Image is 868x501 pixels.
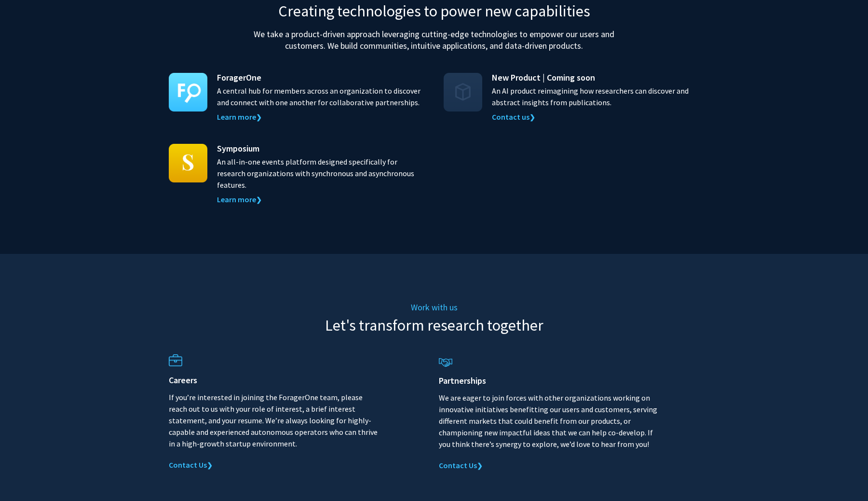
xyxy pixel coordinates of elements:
iframe: Chat [7,458,41,494]
h2: Creating technologies to power new capabilities [241,2,627,20]
span: Symposium [217,142,259,155]
span: ❯ [256,195,262,204]
a: Opens in a new tab [217,195,262,204]
p: A central hub for members across an organization to discover and connect with one another for col... [217,85,424,108]
a: Opens in a new tab [439,460,483,470]
p: An all-in-one events platform designed specifically for research organizations with synchronous a... [217,156,424,191]
span: Partnerships [439,374,486,387]
span: New Product | Coming soon [492,71,595,84]
img: partnerships_icon.png [439,358,452,367]
span: Careers [169,374,197,387]
img: careers_icon.png [169,354,182,366]
h5: We take a product-driven approach leveraging cutting-edge technologies to empower our users and c... [241,28,627,52]
h5: Work with us [169,302,699,313]
p: We are eager to join forces with other organizations working on innovative initiatives benefittin... [439,392,699,450]
span: ❯ [477,461,483,470]
p: If you’re interested in joining the ForagerOne team, please reach out to us with your role of int... [169,391,391,449]
a: Opens in a new tab [169,460,213,470]
img: new_product_icon.png [444,73,482,111]
span: ❯ [256,113,262,122]
a: Opens in a new tab [217,112,262,122]
span: ForagerOne [217,71,261,84]
a: Opens in a new tab [492,112,535,122]
span: ❯ [529,113,535,122]
span: ❯ [207,461,213,470]
h2: Let's transform research together [169,316,699,334]
img: symposium_product_icon.png [169,144,207,182]
p: An AI product reimagining how researchers can discover and abstract insights from publications. [492,85,699,108]
img: foragerone_product_icon.png [169,73,207,111]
